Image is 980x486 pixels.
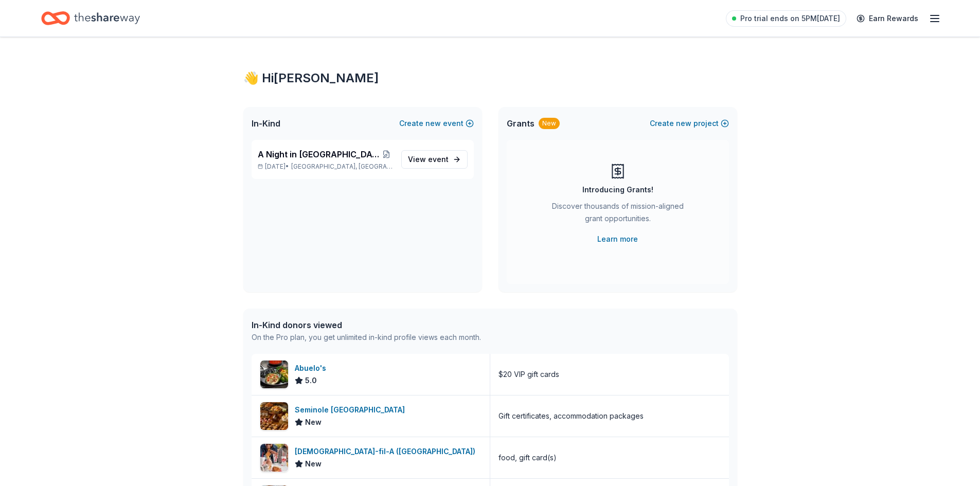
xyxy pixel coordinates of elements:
[498,368,559,381] div: $20 VIP gift cards
[650,117,729,130] button: Createnewproject
[252,117,280,130] span: In-Kind
[408,153,449,166] span: View
[305,458,322,470] span: New
[401,150,468,169] a: View event
[252,331,481,344] div: On the Pro plan, you get unlimited in-kind profile views each month.
[726,10,846,27] a: Pro trial ends on 5PM[DATE]
[428,155,449,164] span: event
[260,444,288,472] img: Image for Chick-fil-A (Saint Petersburg)
[507,117,534,130] span: Grants
[676,117,691,130] span: new
[305,374,317,387] span: 5.0
[425,117,441,130] span: new
[305,416,322,428] span: New
[850,9,924,28] a: Earn Rewards
[41,6,140,30] a: Home
[740,12,840,25] span: Pro trial ends on 5PM[DATE]
[291,163,393,171] span: [GEOGRAPHIC_DATA], [GEOGRAPHIC_DATA]
[252,319,481,331] div: In-Kind donors viewed
[498,452,557,464] div: food, gift card(s)
[243,70,737,86] div: 👋 Hi [PERSON_NAME]
[258,148,380,160] span: A Night in [GEOGRAPHIC_DATA] - That's Amore!
[597,233,638,245] a: Learn more
[539,118,560,129] div: New
[260,361,288,388] img: Image for Abuelo's
[548,200,688,229] div: Discover thousands of mission-aligned grant opportunities.
[295,445,479,458] div: [DEMOGRAPHIC_DATA]-fil-A ([GEOGRAPHIC_DATA])
[295,362,330,374] div: Abuelo's
[260,402,288,430] img: Image for Seminole Hard Rock Hotel & Casino Hollywood
[399,117,474,130] button: Createnewevent
[258,163,393,171] p: [DATE] •
[295,404,409,416] div: Seminole [GEOGRAPHIC_DATA]
[498,410,644,422] div: Gift certificates, accommodation packages
[582,184,653,196] div: Introducing Grants!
